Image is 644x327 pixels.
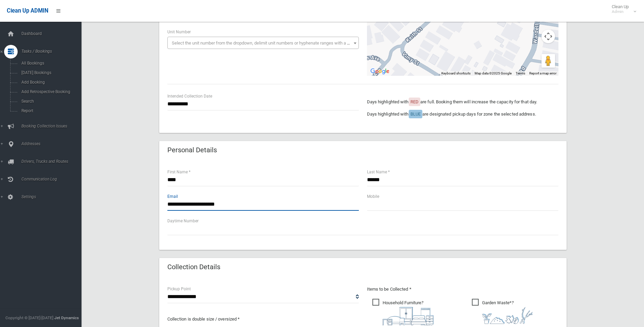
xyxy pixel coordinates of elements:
img: aa9efdbe659d29b613fca23ba79d85cb.png [383,307,434,325]
span: Select the unit number from the dropdown, delimit unit numbers or hyphenate ranges with a comma [172,40,362,46]
span: Drivers, Trucks and Routes [19,159,87,164]
span: Communication Log [19,177,87,182]
span: All Bookings [19,61,81,66]
a: Terms [516,71,525,75]
i: ? [482,300,533,324]
div: 26 Keith Street, EARLWOOD NSW 2206 [462,11,471,22]
a: Report a map error [529,71,556,75]
span: Clean Up ADMIN [7,7,48,14]
button: Keyboard shortcuts [441,71,471,76]
span: Settings [19,194,87,199]
span: Copyright © [DATE]-[DATE] [5,315,53,320]
a: Open this area in Google Maps (opens a new window) [369,67,391,76]
span: Tasks / Bookings [19,49,87,54]
span: Booking Collection Issues [19,124,87,128]
button: Map camera controls [541,30,555,43]
span: Map data ©2025 Google [475,71,512,75]
span: Search [19,99,81,104]
img: Google [369,67,391,76]
span: [DATE] Bookings [19,70,81,75]
button: Drag Pegman onto the map to open Street View [541,54,555,68]
span: Household Furniture [372,299,434,325]
span: Add Retrospective Booking [19,89,81,94]
strong: Jet Dynamics [54,315,79,320]
span: RED [410,99,419,104]
small: Admin [612,9,629,14]
span: Garden Waste* [472,299,533,324]
header: Personal Details [159,143,225,157]
span: Report [19,108,81,113]
span: Clean Up [608,4,636,14]
i: ? [383,300,434,325]
span: BLUE [410,111,421,117]
p: Items to be Collected * [367,285,558,293]
span: Add Booking [19,80,81,85]
p: Collection is double size / oversized * [167,315,359,323]
span: Dashboard [19,31,87,36]
p: Days highlighted with are full. Booking them will increase the capacity for that day. [367,98,558,106]
p: Days highlighted with are designated pickup days for zone the selected address. [367,110,558,118]
span: Addresses [19,141,87,146]
img: 4fd8a5c772b2c999c83690221e5242e0.png [482,307,533,324]
header: Collection Details [159,260,228,274]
